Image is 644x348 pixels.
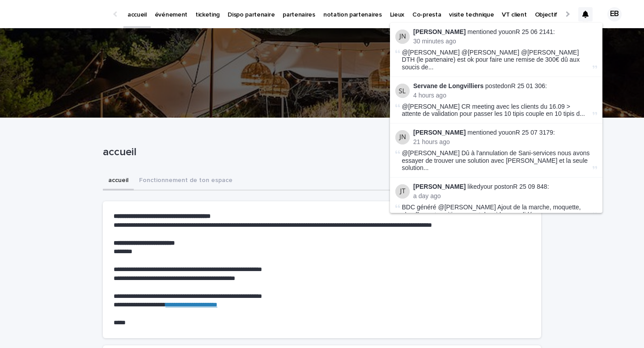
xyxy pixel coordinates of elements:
[103,172,134,191] button: accueil
[516,28,553,35] a: R 25 06 2141
[413,28,466,35] strong: [PERSON_NAME]
[413,183,597,191] p: liked your post on R 25 09 848 :
[395,130,410,144] img: Jeanne Nogrix
[413,192,597,200] p: a day ago
[413,28,597,36] p: mentioned you on :
[18,5,105,23] img: Ls34BcGeRexTGTNfXpUC
[413,129,597,136] p: mentioned you on :
[395,84,410,98] img: Servane de Longvilliers
[134,172,238,191] button: Fonctionnement de ton espace
[511,82,545,89] a: R 25 01 306
[516,129,553,136] a: R 25 07 3179
[413,92,597,99] p: 4 hours ago
[402,149,591,172] span: @[PERSON_NAME] Dû à l'annulation de Sani-services nous avons essayer de trouver une solution avec...
[607,7,622,21] div: EB
[395,30,410,44] img: Jeanne Nogrix
[402,204,581,218] span: BDC généré @[PERSON_NAME] Ajout de la marche, moquette, chauffage et positionnement des rideaux v...
[402,49,591,71] span: @[PERSON_NAME] @[PERSON_NAME] @[PERSON_NAME] DTH (le partenaire) est ok pour faire une remise de ...
[395,184,410,199] img: Joy Tarade
[413,138,597,146] p: 21 hours ago
[402,103,591,118] span: @[PERSON_NAME] CR meeting avec les clients du 16.09 > attente de validation pour passer les 10 ti...
[413,82,483,89] strong: Servane de Longvilliers
[413,183,466,190] strong: [PERSON_NAME]
[413,38,597,45] p: 30 minutes ago
[413,129,466,136] strong: [PERSON_NAME]
[413,82,597,90] p: posted on :
[103,146,538,159] p: accueil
